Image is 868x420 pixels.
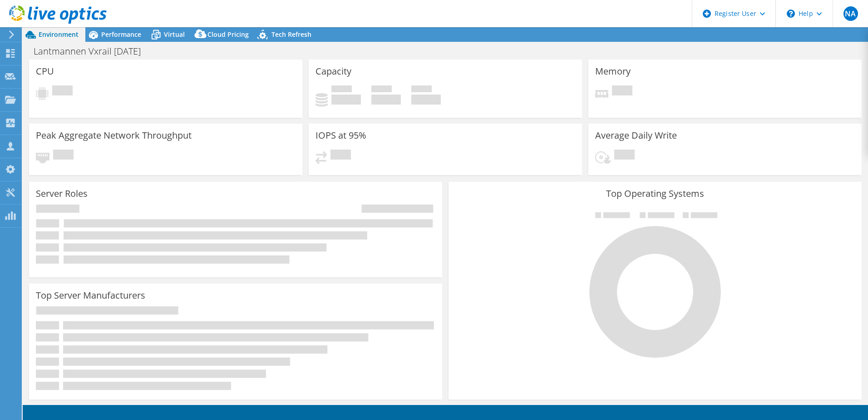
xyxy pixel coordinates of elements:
h3: Top Server Manufacturers [36,290,145,300]
h3: Average Daily Write [595,130,677,140]
span: Tech Refresh [271,30,311,39]
span: Cloud Pricing [207,30,249,39]
h4: 0 GiB [411,95,441,105]
h4: 0 GiB [371,95,401,105]
h3: IOPS at 95% [316,130,366,140]
span: Used [331,85,352,95]
h3: Top Operating Systems [455,189,855,199]
span: Environment [39,30,79,39]
span: Free [371,85,392,95]
span: Pending [53,150,74,162]
span: Total [411,85,432,95]
h3: Peak Aggregate Network Throughput [36,130,192,140]
h1: Lantmannen Vxrail [DATE] [30,46,155,56]
h4: 0 GiB [331,95,361,105]
h3: Server Roles [36,189,88,199]
h3: CPU [36,66,54,76]
span: Virtual [164,30,185,39]
span: NA [843,6,858,21]
span: Pending [612,85,632,98]
h3: Capacity [316,66,351,76]
span: Performance [101,30,141,39]
svg: \n [787,10,795,18]
span: Pending [330,150,351,162]
h3: Memory [595,66,631,76]
span: Pending [614,150,635,162]
span: Pending [52,85,73,98]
